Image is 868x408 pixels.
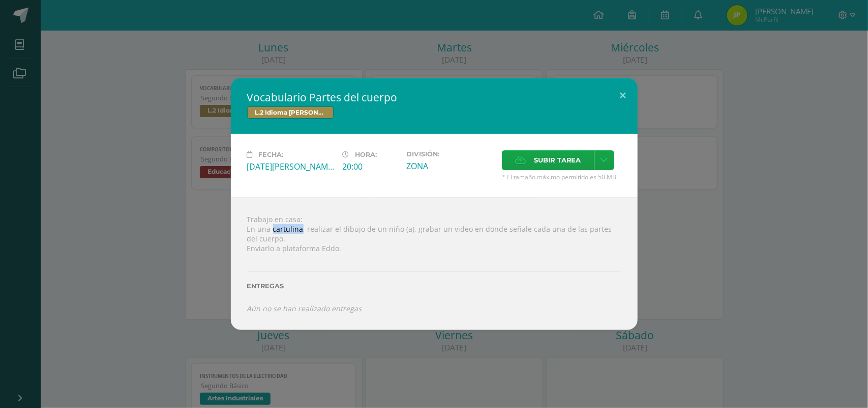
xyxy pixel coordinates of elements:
[259,151,284,158] span: Fecha:
[247,90,621,104] h2: Vocabulario Partes del cuerpo
[406,150,494,158] label: División:
[247,282,621,290] label: Entregas
[534,151,581,170] span: Subir tarea
[247,106,334,119] span: L.2 Idioma [PERSON_NAME]
[406,160,494,172] div: ZONA
[502,173,621,181] span: * El tamaño máximo permitido es 50 MB
[231,198,638,330] div: Trabajo en casa: En una cartulina, realizar el dibujo de un niño (a), grabar un video en donde se...
[343,161,398,172] div: 20:00
[247,161,335,172] div: [DATE][PERSON_NAME]
[247,304,362,313] i: Aún no se han realizado entregas
[609,78,638,113] button: Close (Esc)
[355,151,377,158] span: Hora:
